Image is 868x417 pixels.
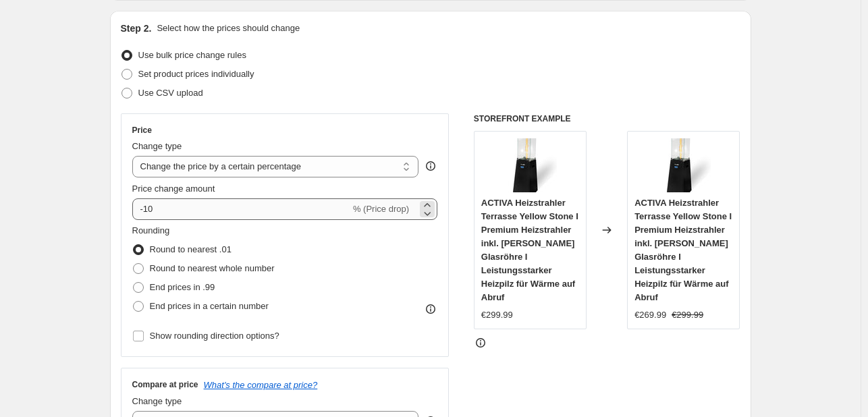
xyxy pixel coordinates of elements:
[132,141,182,151] span: Change type
[138,50,246,60] span: Use bulk price change rules
[132,184,215,194] span: Price change amount
[121,22,152,35] h2: Step 2.
[634,308,666,322] div: €269.99
[132,396,182,406] span: Change type
[138,88,203,98] span: Use CSV upload
[138,69,254,79] span: Set product prices individually
[353,204,409,214] span: % (Price drop)
[132,198,350,220] input: -15
[150,263,275,273] span: Round to nearest whole number
[150,301,269,311] span: End prices in a certain number
[132,225,170,235] span: Rounding
[503,138,557,192] img: 51Lz0PvjkkL._AC_SL1500_80x.jpg
[150,331,279,341] span: Show rounding direction options?
[474,113,740,124] h6: STOREFRONT EXAMPLE
[481,198,578,302] span: ACTIVA Heizstrahler Terrasse Yellow Stone I Premium Heizstrahler inkl. [PERSON_NAME] Glasröhre I ...
[424,159,437,173] div: help
[132,379,198,390] h3: Compare at price
[204,380,318,390] button: What's the compare at price?
[657,138,711,192] img: 51Lz0PvjkkL._AC_SL1500_80x.jpg
[150,282,215,292] span: End prices in .99
[132,125,152,136] h3: Price
[634,198,732,302] span: ACTIVA Heizstrahler Terrasse Yellow Stone I Premium Heizstrahler inkl. [PERSON_NAME] Glasröhre I ...
[672,308,703,322] strike: €299.99
[481,308,513,322] div: €299.99
[150,244,232,254] span: Round to nearest .01
[157,22,300,35] p: Select how the prices should change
